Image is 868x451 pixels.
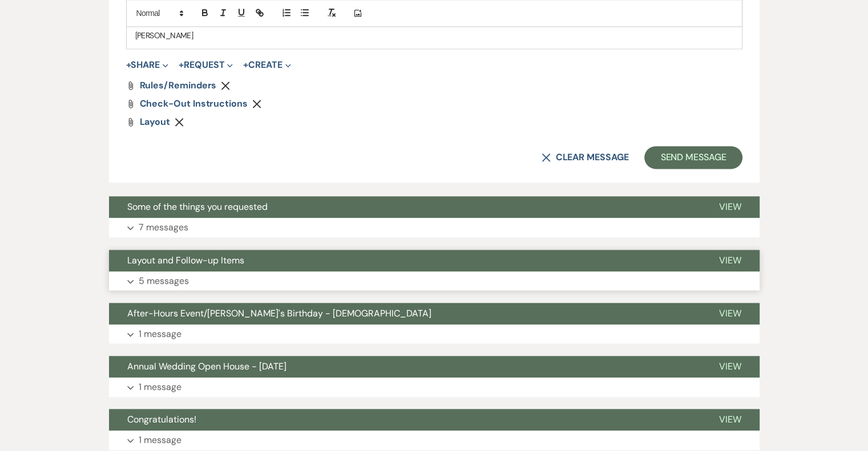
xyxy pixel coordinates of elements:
button: 7 messages [109,218,760,237]
p: 1 message [139,433,181,448]
button: View [701,196,760,218]
button: Annual Wedding Open House - [DATE] [109,356,701,377]
p: [PERSON_NAME] [135,29,733,42]
button: Share [126,60,169,70]
p: 7 messages [139,220,188,235]
span: Some of the things you requested [127,201,268,213]
span: View [719,201,741,213]
button: View [701,250,760,271]
button: Congratulations! [109,409,701,430]
button: Some of the things you requested [109,196,701,218]
button: Create [243,60,290,70]
span: View [719,413,741,425]
a: Layout [140,117,171,127]
span: View [719,254,741,266]
span: Layout [140,116,171,128]
span: View [719,307,741,319]
span: + [179,60,184,70]
button: 1 message [109,324,760,344]
a: Check-out Instructions [140,99,248,108]
span: Rules/Reminders [140,79,217,91]
p: 5 messages [139,274,189,289]
button: Send Message [644,146,742,169]
button: Layout and Follow-up Items [109,250,701,271]
button: 5 messages [109,271,760,291]
a: Rules/Reminders [140,81,217,90]
span: After-Hours Event/[PERSON_NAME]'s Birthday - [DEMOGRAPHIC_DATA] [127,307,431,319]
span: View [719,360,741,372]
span: Congratulations! [127,413,196,425]
span: + [243,60,248,70]
span: + [126,60,131,70]
button: Clear message [542,153,628,162]
button: After-Hours Event/[PERSON_NAME]'s Birthday - [DEMOGRAPHIC_DATA] [109,303,701,324]
button: 1 message [109,377,760,397]
span: Layout and Follow-up Items [127,254,244,266]
p: 1 message [139,327,181,342]
p: 1 message [139,380,181,395]
span: Annual Wedding Open House - [DATE] [127,360,286,372]
button: View [701,303,760,324]
button: View [701,356,760,377]
button: View [701,409,760,430]
button: Request [179,60,233,70]
span: Check-out Instructions [140,97,248,109]
button: 1 message [109,430,760,450]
